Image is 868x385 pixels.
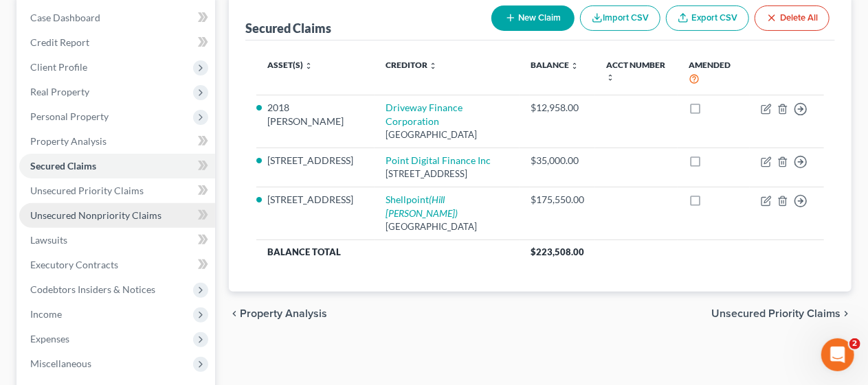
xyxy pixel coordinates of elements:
a: Point Digital Finance Inc [386,154,491,166]
span: Secured Claims [30,160,96,172]
div: $35,000.00 [531,154,584,167]
a: Executory Contracts [19,253,215,277]
li: [STREET_ADDRESS] [267,193,364,207]
span: $223,508.00 [531,246,584,257]
span: Personal Property [30,110,109,122]
a: Case Dashboard [19,5,215,30]
a: Secured Claims [19,154,215,178]
a: Unsecured Nonpriority Claims [19,203,215,228]
a: Unsecured Priority Claims [19,178,215,203]
li: 2018 [PERSON_NAME] [267,101,364,128]
span: Unsecured Priority Claims [711,308,841,319]
a: Property Analysis [19,129,215,154]
span: Unsecured Nonpriority Claims [30,209,162,221]
span: Miscellaneous [30,358,91,369]
li: [STREET_ADDRESS] [267,154,364,167]
button: New Claim [491,5,575,31]
iframe: Intercom live chat [821,338,854,371]
span: Codebtors Insiders & Notices [30,283,155,295]
button: Delete All [755,5,830,31]
th: Amended [678,51,750,95]
span: Unsecured Priority Claims [30,185,144,196]
div: Secured Claims [245,20,331,36]
span: Real Property [30,86,89,97]
a: Shellpoint(Hill [PERSON_NAME]) [386,194,458,219]
th: Balance Total [256,240,520,264]
span: Lawsuits [30,234,67,246]
a: Creditor unfold_more [386,60,437,70]
span: 2 [849,338,860,349]
span: Expenses [30,333,69,345]
i: unfold_more [304,62,313,70]
a: Lawsuits [19,228,215,253]
a: Driveway Finance Corporation [386,102,463,127]
span: Client Profile [30,61,87,73]
button: chevron_left Property Analysis [229,308,327,319]
div: $12,958.00 [531,101,584,115]
i: unfold_more [570,62,579,70]
a: Balance unfold_more [531,60,579,70]
i: chevron_right [841,308,852,319]
a: Asset(s) unfold_more [267,60,313,70]
a: Export CSV [666,5,749,31]
div: [GEOGRAPHIC_DATA] [386,128,509,141]
span: Income [30,308,62,320]
a: Acct Number unfold_more [606,60,665,82]
i: unfold_more [429,62,437,70]
div: $175,550.00 [531,193,584,207]
span: Property Analysis [30,135,107,147]
button: Import CSV [580,5,660,31]
i: unfold_more [606,73,614,82]
button: Unsecured Priority Claims chevron_right [711,308,852,319]
span: Executory Contracts [30,259,118,270]
span: Property Analysis [240,308,327,319]
i: chevron_left [229,308,240,319]
span: Case Dashboard [30,12,100,23]
div: [GEOGRAPHIC_DATA] [386,220,509,233]
a: Credit Report [19,30,215,55]
div: [STREET_ADDRESS] [386,167,509,180]
span: Credit Report [30,36,89,48]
